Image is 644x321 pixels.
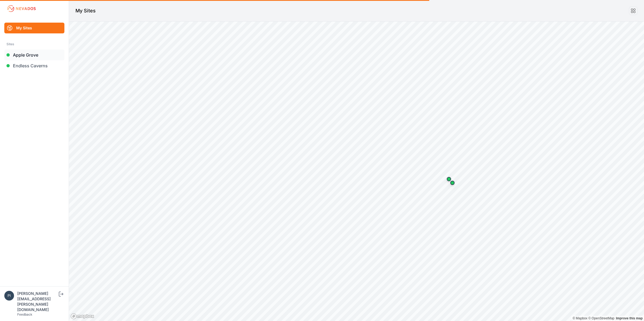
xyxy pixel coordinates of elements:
[588,316,614,320] a: OpenStreetMap
[4,50,64,60] a: Apple Grove
[6,41,62,47] div: Sites
[573,316,587,320] a: Mapbox
[4,291,14,301] img: piotr.kolodziejczyk@energix-group.com
[17,291,58,312] div: [PERSON_NAME][EMAIL_ADDRESS][PERSON_NAME][DOMAIN_NAME]
[4,60,64,71] a: Endless Caverns
[17,312,32,316] a: Feedback
[4,23,64,33] a: My Sites
[71,313,94,319] a: Mapbox logo
[444,174,454,184] div: Map marker
[75,7,96,15] h1: My Sites
[6,4,37,13] img: Nevados
[616,316,643,320] a: Map feedback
